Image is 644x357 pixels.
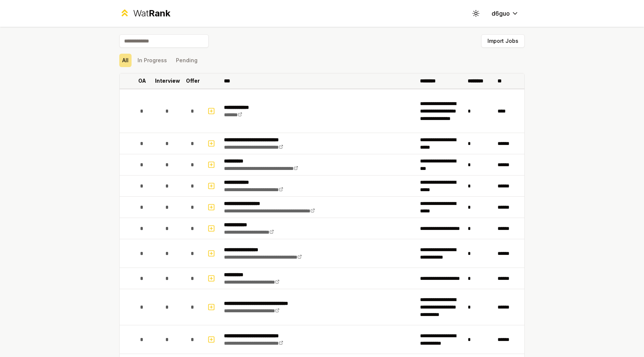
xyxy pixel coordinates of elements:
button: Import Jobs [481,34,525,48]
button: In Progress [135,54,170,67]
button: Pending [173,54,201,67]
div: Wat [133,7,170,19]
p: Offer [186,77,200,85]
button: d6guo [486,7,525,20]
p: Interview [155,77,180,85]
span: Rank [149,8,170,19]
p: OA [138,77,146,85]
button: All [119,54,132,67]
span: d6guo [492,9,510,18]
a: WatRank [119,7,170,19]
